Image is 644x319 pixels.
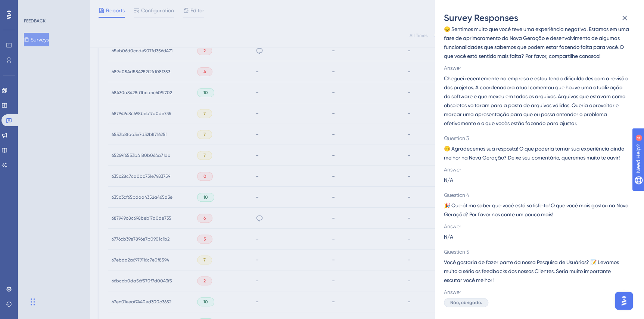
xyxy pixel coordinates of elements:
span: Answer [444,64,629,72]
span: Need Help? [18,2,47,11]
span: 😞 Sentimos muito que você teve uma experiência negativa. Estamos em uma fase de aprimoramento da ... [444,25,629,61]
span: Cheguei recentemente na empresa e estou tendo dificuldades com a revisão dos projetos. A coordena... [444,74,629,128]
span: N/A [444,176,453,185]
iframe: UserGuiding AI Assistant Launcher [613,289,635,312]
span: Question 5 [444,247,629,256]
span: Answer [444,165,629,174]
div: Arrastar [31,291,35,313]
span: Question 3 [444,134,629,143]
span: 😊 Agradecemos sua resposta! O que poderia tornar sua experiência ainda melhor na Nova Geração? De... [444,144,629,162]
span: Answer [444,222,629,231]
span: Você gostaria de fazer parte da nossa Pesquisa de Usuários? 📝 Levamos muito a sério os feedbacks ... [444,258,629,285]
span: Não, obrigado. [450,300,482,306]
span: Question 4 [444,191,629,199]
div: Survey Responses [444,12,635,24]
div: 4 [52,4,54,10]
span: 🎉 Que ótimo saber que você está satisfeito! O que você mais gostou na Nova Geração? Por favor nos... [444,201,629,219]
span: N/A [444,232,453,241]
span: Answer [444,288,629,297]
